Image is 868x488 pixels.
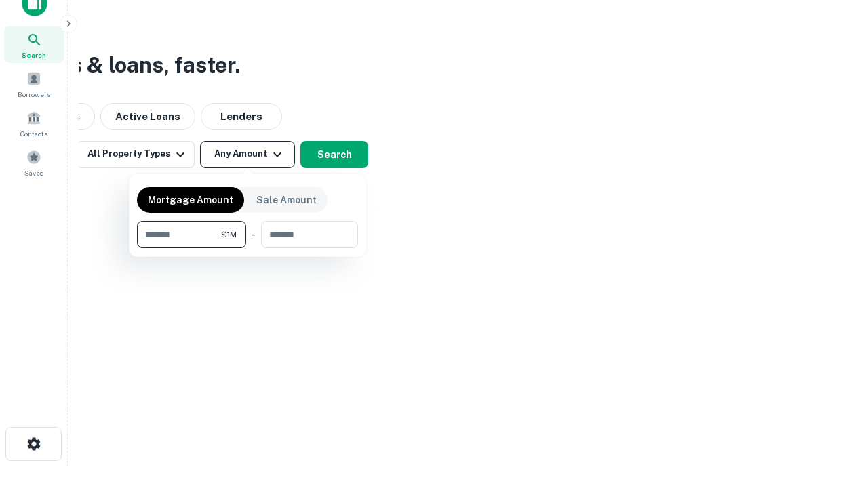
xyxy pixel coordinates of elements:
[221,228,237,241] span: $1M
[800,380,868,445] iframe: Chat Widget
[148,192,233,207] p: Mortgage Amount
[256,192,317,207] p: Sale Amount
[252,221,256,248] div: -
